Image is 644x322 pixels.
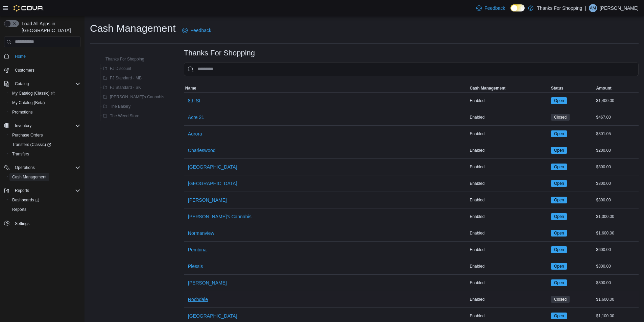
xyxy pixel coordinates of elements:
[595,229,639,237] div: $1,600.00
[554,164,564,170] span: Open
[12,91,55,96] span: My Catalog (Classic)
[595,246,639,254] div: $600.00
[185,226,217,240] button: Normanview
[100,93,167,101] button: [PERSON_NAME]'s Cannabis
[190,27,211,34] span: Feedback
[188,279,227,286] span: [PERSON_NAME]
[185,193,230,207] button: [PERSON_NAME]
[551,147,567,154] span: Open
[551,213,567,220] span: Open
[468,163,550,171] div: Enabled
[551,164,567,170] span: Open
[14,5,44,11] img: Cova
[110,94,164,100] span: [PERSON_NAME]'s Cannabis
[12,109,33,115] span: Promotions
[12,52,28,60] a: Home
[595,84,639,92] button: Amount
[188,164,237,170] span: [GEOGRAPHIC_DATA]
[551,85,564,91] span: Status
[554,131,564,137] span: Open
[12,219,80,227] span: Settings
[185,160,240,174] button: [GEOGRAPHIC_DATA]
[468,97,550,105] div: Enabled
[4,49,80,246] nav: Complex example
[185,243,209,256] button: Pembina
[9,89,57,97] a: My Catalog (Classic)
[105,56,144,62] span: Thanks For Shopping
[7,195,83,205] a: Dashboards
[537,4,582,12] p: Thanks For Shopping
[12,187,80,195] span: Reports
[12,174,46,180] span: Cash Management
[100,65,134,73] button: FJ Discount
[551,230,567,237] span: Open
[185,127,205,141] button: Aurora
[1,218,83,228] button: Settings
[1,65,83,75] button: Customers
[12,66,80,74] span: Customers
[184,63,639,76] input: This is a search bar. As you type, the results lower in the page will automatically filter.
[15,68,34,73] span: Customers
[554,313,564,319] span: Open
[554,263,564,269] span: Open
[188,213,252,220] span: [PERSON_NAME]'s Cannabis
[595,146,639,154] div: $200.00
[188,114,204,121] span: Acre 21
[12,187,32,195] button: Reports
[554,296,567,302] span: Closed
[554,247,564,253] span: Open
[510,4,525,11] input: Dark Mode
[9,150,32,158] a: Transfers
[595,262,639,270] div: $800.00
[468,130,550,138] div: Enabled
[110,66,131,71] span: FJ Discount
[554,147,564,153] span: Open
[188,230,214,237] span: Normanview
[595,130,639,138] div: $801.05
[550,84,595,92] button: Status
[9,141,80,149] span: Transfers (Classic)
[12,207,26,212] span: Reports
[554,180,564,187] span: Open
[180,24,214,37] a: Feedback
[468,295,550,303] div: Enabled
[110,104,130,109] span: The Bakery
[188,263,203,270] span: Plessis
[9,205,80,214] span: Reports
[554,214,564,220] span: Open
[100,83,144,92] button: FJ Standard - SK
[595,179,639,188] div: $800.00
[185,110,207,124] button: Acre 21
[12,80,80,88] span: Catalog
[15,221,29,226] span: Settings
[551,197,567,203] span: Open
[468,146,550,154] div: Enabled
[7,130,83,140] button: Purchase Orders
[554,230,564,236] span: Open
[7,205,83,214] button: Reports
[9,89,80,97] span: My Catalog (Classic)
[12,197,39,203] span: Dashboards
[110,85,141,90] span: FJ Standard - SK
[110,75,142,81] span: FJ Standard - MB
[484,5,505,11] span: Feedback
[12,80,31,88] button: Catalog
[595,213,639,221] div: $1,300.00
[15,54,26,59] span: Home
[12,142,51,147] span: Transfers (Classic)
[184,49,255,57] h3: Thanks For Shopping
[12,52,80,60] span: Home
[9,108,35,116] a: Promotions
[595,295,639,303] div: $1,600.00
[19,20,80,34] span: Load All Apps in [GEOGRAPHIC_DATA]
[188,313,237,319] span: [GEOGRAPHIC_DATA]
[468,246,550,254] div: Enabled
[185,85,196,91] span: Name
[9,173,80,181] span: Cash Management
[9,131,80,139] span: Purchase Orders
[188,180,237,187] span: [GEOGRAPHIC_DATA]
[551,263,567,270] span: Open
[185,293,211,306] button: Rochdale
[600,4,639,12] p: [PERSON_NAME]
